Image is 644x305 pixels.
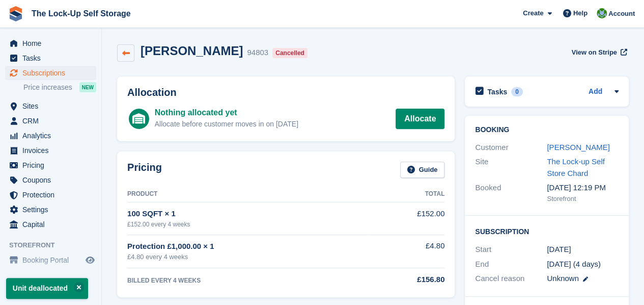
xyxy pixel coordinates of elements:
[22,158,83,172] span: Pricing
[396,109,444,129] a: Allocate
[127,87,444,98] h2: Allocation
[22,129,83,143] span: Analytics
[475,259,547,270] div: End
[475,142,547,154] div: Customer
[127,208,368,220] div: 100 SQFT × 1
[5,217,96,232] a: menu
[155,107,298,119] div: Nothing allocated yet
[22,217,83,232] span: Capital
[84,254,96,266] a: Preview store
[475,273,547,285] div: Cancel reason
[567,44,629,61] a: View on Stripe
[5,99,96,113] a: menu
[22,99,83,113] span: Sites
[547,157,604,177] a: The Lock-up Self Store Chard
[22,36,83,50] span: Home
[608,9,635,19] span: Account
[22,173,83,187] span: Coupons
[597,8,607,18] img: Andrew Beer
[475,126,619,134] h2: Booking
[5,173,96,187] a: menu
[487,87,507,96] h2: Tasks
[9,240,101,250] span: Storefront
[368,186,444,202] th: Total
[475,156,547,179] div: Site
[523,8,543,18] span: Create
[79,82,96,92] div: NEW
[27,5,135,22] a: The Lock-Up Self Storage
[22,188,83,202] span: Protection
[127,162,162,179] h2: Pricing
[5,202,96,217] a: menu
[141,44,243,58] h2: [PERSON_NAME]
[475,182,547,204] div: Booked
[22,51,83,65] span: Tasks
[127,220,368,229] div: £152.00 every 4 weeks
[5,129,96,143] a: menu
[511,87,523,96] div: 0
[547,182,619,194] div: [DATE] 12:19 PM
[571,47,617,58] span: View on Stripe
[475,226,619,236] h2: Subscription
[247,47,268,59] div: 94803
[127,186,368,202] th: Product
[368,202,444,235] td: £152.00
[368,235,444,268] td: £4.80
[573,8,587,18] span: Help
[127,276,368,285] div: BILLED EVERY 4 WEEKS
[155,119,298,130] div: Allocate before customer moves in on [DATE]
[23,83,72,92] span: Price increases
[5,66,96,80] a: menu
[589,86,602,98] a: Add
[547,274,579,283] span: Unknown
[272,48,307,58] div: Cancelled
[5,188,96,202] a: menu
[547,244,571,256] time: 2025-08-31 23:00:00 UTC
[5,114,96,128] a: menu
[368,274,444,286] div: £156.80
[6,278,88,299] p: Unit deallocated
[5,158,96,172] a: menu
[400,162,445,179] a: Guide
[5,143,96,158] a: menu
[127,241,368,252] div: Protection £1,000.00 × 1
[23,82,96,93] a: Price increases NEW
[5,253,96,267] a: menu
[22,202,83,217] span: Settings
[22,66,83,80] span: Subscriptions
[547,143,609,151] a: [PERSON_NAME]
[475,244,547,256] div: Start
[547,260,601,268] span: [DATE] (4 days)
[127,252,368,262] div: £4.80 every 4 weeks
[22,114,83,128] span: CRM
[5,36,96,50] a: menu
[22,253,83,267] span: Booking Portal
[8,6,23,21] img: stora-icon-8386f47178a22dfd0bd8f6a31ec36ba5ce8667c1dd55bd0f319d3a0aa187defe.svg
[22,143,83,158] span: Invoices
[547,194,619,204] div: Storefront
[5,51,96,65] a: menu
